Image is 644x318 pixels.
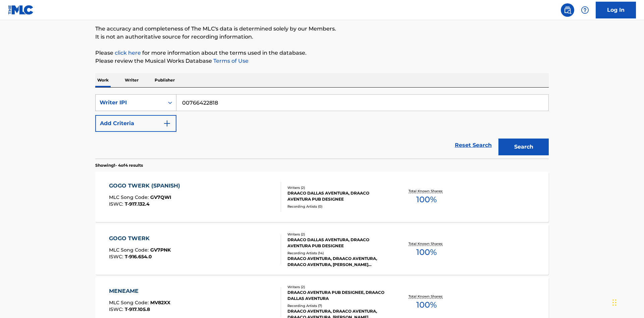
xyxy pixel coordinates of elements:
a: click here [115,50,141,56]
a: Terms of Use [212,58,249,64]
div: Writers ( 2 ) [287,232,389,237]
div: DRAACO DALLAS AVENTURA, DRAACO AVENTURA PUB DESIGNEE [287,190,389,202]
iframe: Chat Widget [610,286,644,318]
div: DRAACO AVENTURA PUB DESIGNEE, DRAACO DALLAS AVENTURA [287,289,389,302]
span: T-917.132.4 [125,201,150,207]
a: Reset Search [451,138,495,153]
p: It is not an authoritative source for recording information. [95,33,549,41]
span: GV7PNK [150,247,171,253]
span: GV7QWI [150,194,171,200]
a: Log In [596,2,636,18]
div: Writers ( 2 ) [287,185,389,190]
a: GOGO TWERKMLC Song Code:GV7PNKISWC:T-916.654.0Writers (2)DRAACO DALLAS AVENTURA, DRAACO AVENTURA ... [95,224,549,275]
a: GOGO TWERK (SPANISH)MLC Song Code:GV7QWIISWC:T-917.132.4Writers (2)DRAACO DALLAS AVENTURA, DRAACO... [95,172,549,222]
span: MV82XX [150,300,170,306]
span: ISWC : [109,306,125,312]
div: Writers ( 2 ) [287,284,389,289]
a: Public Search [561,3,574,17]
div: Writer IPI [100,99,160,107]
div: Drag [612,293,616,313]
span: MLC Song Code : [109,194,150,200]
div: Help [578,3,592,17]
button: Search [498,139,549,155]
p: Publisher [153,73,177,87]
span: 100 % [416,299,437,311]
img: search [563,6,572,14]
form: Search Form [95,94,549,159]
p: Please review the Musical Works Database [95,57,549,65]
p: Work [95,73,111,87]
span: ISWC : [109,201,125,207]
span: 100 % [416,194,437,206]
span: T-916.654.0 [125,254,152,260]
div: DRAACO DALLAS AVENTURA, DRAACO AVENTURA PUB DESIGNEE [287,237,389,249]
div: MENEAME [109,287,170,295]
span: ISWC : [109,254,125,260]
span: MLC Song Code : [109,247,150,253]
p: Total Known Shares: [409,241,444,246]
div: DRAACO AVENTURA, DRAACO AVENTURA, DRAACO AVENTURA, [PERSON_NAME] AVENTURA, DRAACO AVENTURA [287,256,389,268]
img: 9d2ae6d4665cec9f34b9.svg [163,119,171,127]
div: Recording Artists ( 0 ) [287,204,389,209]
button: Add Criteria [95,115,176,132]
div: GOGO TWERK (SPANISH) [109,182,183,190]
img: MLC Logo [8,5,34,15]
img: help [581,6,589,14]
p: Please for more information about the terms used in the database. [95,49,549,57]
p: Total Known Shares: [409,294,444,299]
p: Total Known Shares: [409,189,444,194]
div: GOGO TWERK [109,234,171,243]
p: Writer [123,73,141,87]
div: Recording Artists ( 7 ) [287,303,389,308]
p: Showing 1 - 4 of 4 results [95,162,143,168]
span: MLC Song Code : [109,300,150,306]
span: 100 % [416,246,437,258]
p: The accuracy and completeness of The MLC's data is determined solely by our Members. [95,25,549,33]
div: Recording Artists ( 14 ) [287,251,389,256]
span: T-917.105.8 [125,306,150,312]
